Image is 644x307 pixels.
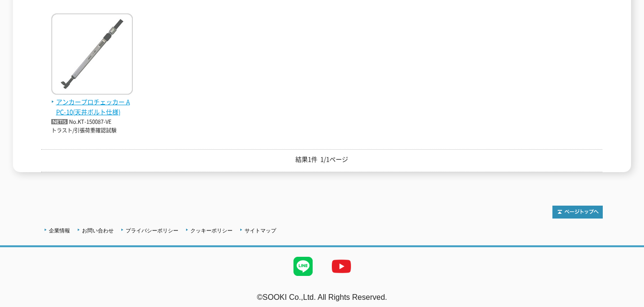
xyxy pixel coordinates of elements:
img: トップページへ [552,206,603,219]
span: アンカープロチェッカー APC-10(天井ボルト仕様) [51,97,133,117]
p: トラスト/引張荷重確認試験 [51,127,133,135]
p: No.KT-150087-VE [51,117,133,127]
img: APC-10(天井ボルト仕様) [51,13,133,97]
a: お問い合わせ [82,228,114,233]
img: YouTube [322,247,361,285]
a: プライバシーポリシー [126,228,178,233]
img: LINE [284,247,322,285]
a: 企業情報 [49,228,70,233]
a: サイトマップ [245,228,276,233]
p: 結果1件 1/1ページ [41,154,602,164]
a: クッキーポリシー [190,228,233,233]
a: アンカープロチェッカー APC-10(天井ボルト仕様) [51,87,133,117]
